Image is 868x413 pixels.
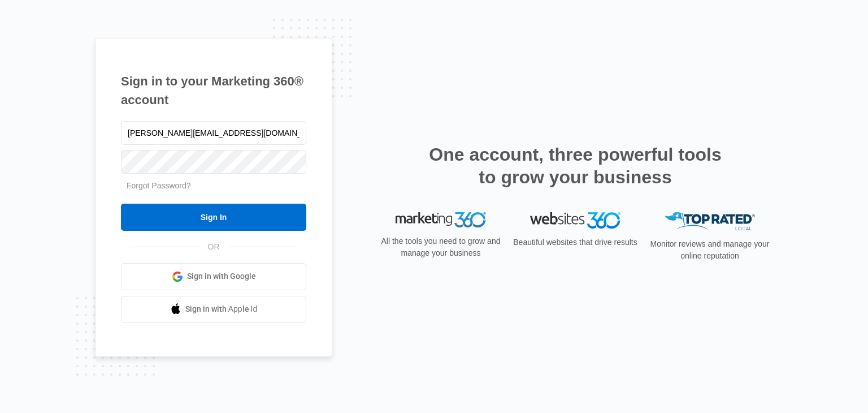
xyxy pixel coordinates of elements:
[121,204,306,231] input: Sign In
[646,238,773,262] p: Monitor reviews and manage your online reputation
[187,270,256,282] span: Sign in with Google
[121,263,306,290] a: Sign in with Google
[512,236,639,248] p: Beautiful websites that drive results
[127,181,191,190] a: Forgot Password?
[665,212,755,231] img: Top Rated Local
[121,72,306,109] h1: Sign in to your Marketing 360® account
[185,303,258,315] span: Sign in with Apple Id
[121,296,306,323] a: Sign in with Apple Id
[377,235,504,259] p: All the tools you need to grow and manage your business
[396,212,486,228] img: Marketing 360
[530,212,620,229] img: Websites 360
[200,241,228,253] span: OR
[121,121,306,145] input: Email
[426,143,725,188] h2: One account, three powerful tools to grow your business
